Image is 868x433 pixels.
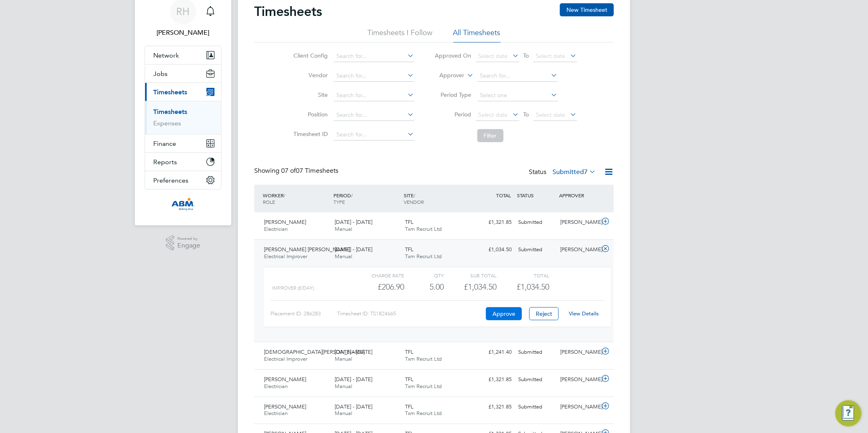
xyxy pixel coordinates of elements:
[145,171,221,189] button: Preferences
[560,3,614,16] button: New Timesheet
[405,219,414,225] span: TFL
[272,285,314,291] span: Improver (£/day)
[835,400,861,426] button: Engage Resource Center
[254,3,322,20] h2: Timesheets
[177,242,200,249] span: Engage
[517,282,550,292] span: £1,034.50
[486,307,522,320] button: Approve
[291,52,328,59] label: Client Config
[335,383,352,390] span: Manual
[145,83,221,101] button: Timesheets
[529,167,597,178] div: Status
[496,192,511,199] span: TOTAL
[333,199,345,205] span: TYPE
[261,188,331,209] div: WORKER
[536,111,566,118] span: Select date
[405,253,442,260] span: Txm Recruit Ltd
[145,198,221,211] a: Go to home page
[557,216,600,229] div: [PERSON_NAME]
[557,373,600,386] div: [PERSON_NAME]
[334,51,414,62] input: Search for...
[472,400,515,414] div: £1,321.85
[402,188,473,209] div: SITE
[368,28,433,42] li: Timesheets I Follow
[435,91,472,98] label: Period Type
[335,246,372,253] span: [DATE] - [DATE]
[472,216,515,229] div: £1,321.85
[264,246,350,253] span: [PERSON_NAME] [PERSON_NAME]
[536,52,566,60] span: Select date
[145,134,221,152] button: Finance
[405,225,442,232] span: Txm Recruit Ltd
[351,270,404,280] div: Charge rate
[166,235,201,251] a: Powered byEngage
[291,71,328,79] label: Vendor
[145,65,221,83] button: Jobs
[171,198,195,211] img: abm-technical-logo-retina.png
[177,6,190,17] span: RH
[145,46,221,64] button: Network
[584,168,588,176] span: 7
[404,199,424,205] span: VENDOR
[335,253,352,260] span: Manual
[444,280,497,294] div: £1,034.50
[281,167,338,175] span: 07 Timesheets
[291,130,328,138] label: Timesheet ID
[331,188,402,209] div: PERIOD
[254,167,340,175] div: Showing
[521,50,532,61] span: To
[405,355,442,362] span: Txm Recruit Ltd
[479,111,508,118] span: Select date
[291,91,328,98] label: Site
[145,101,221,134] div: Timesheets
[414,192,416,199] span: /
[405,348,414,355] span: TFL
[335,225,352,232] span: Manual
[334,129,414,141] input: Search for...
[404,280,444,294] div: 5.00
[405,246,414,253] span: TFL
[553,168,596,176] label: Submitted
[515,373,557,386] div: Submitted
[444,270,497,280] div: Sub Total
[435,52,472,59] label: Approved On
[264,376,306,383] span: [PERSON_NAME]
[264,219,306,225] span: [PERSON_NAME]
[335,355,352,362] span: Manual
[557,400,600,414] div: [PERSON_NAME]
[335,403,372,410] span: [DATE] - [DATE]
[153,119,181,127] a: Expenses
[281,167,296,175] span: 07 of
[477,90,558,101] input: Select one
[264,225,288,232] span: Electrician
[284,192,285,199] span: /
[515,188,557,203] div: STATUS
[453,28,501,42] li: All Timesheets
[153,88,187,96] span: Timesheets
[335,376,372,383] span: [DATE] - [DATE]
[404,270,444,280] div: QTY
[153,140,176,147] span: Finance
[497,270,549,280] div: Total
[334,109,414,121] input: Search for...
[264,348,365,355] span: [DEMOGRAPHIC_DATA][PERSON_NAME]
[153,70,168,78] span: Jobs
[145,28,221,38] span: Rea Hill
[153,176,188,184] span: Preferences
[521,109,532,120] span: To
[479,52,508,60] span: Select date
[177,235,200,242] span: Powered by
[291,111,328,118] label: Position
[153,108,187,116] a: Timesheets
[264,383,288,390] span: Electrician
[405,410,442,417] span: Txm Recruit Ltd
[557,346,600,359] div: [PERSON_NAME]
[405,403,414,410] span: TFL
[335,348,372,355] span: [DATE] - [DATE]
[569,310,599,317] a: View Details
[405,383,442,390] span: Txm Recruit Ltd
[337,307,484,320] div: Timesheet ID: TS1824665
[264,253,307,260] span: Electrical Improver
[334,70,414,82] input: Search for...
[515,216,557,229] div: Submitted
